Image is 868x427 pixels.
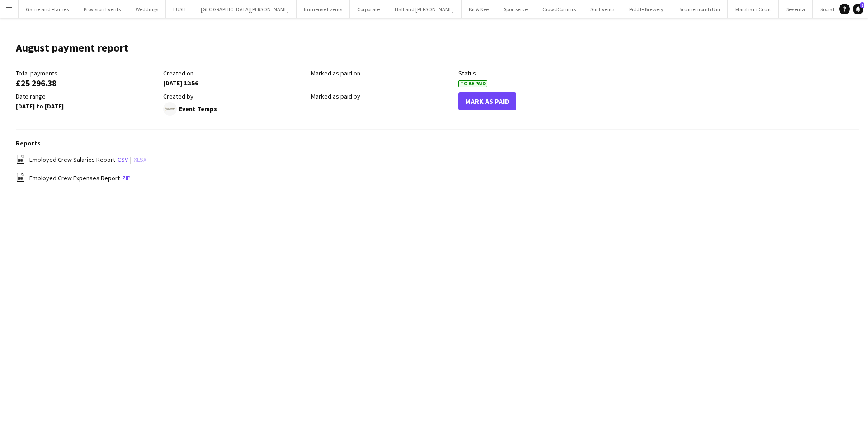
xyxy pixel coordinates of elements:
[16,102,159,110] div: [DATE] to [DATE]
[29,174,120,182] span: Employed Crew Expenses Report
[458,92,516,110] button: Mark As Paid
[16,79,159,87] div: £25 296.38
[728,0,779,18] button: Marsham Court
[387,0,462,18] button: Hall and [PERSON_NAME]
[458,69,601,77] div: Status
[163,102,306,116] div: Event Temps
[583,0,622,18] button: Stir Events
[535,0,583,18] button: CrowdComms
[671,0,728,18] button: Bournemouth Uni
[462,0,496,18] button: Kit & Kee
[853,4,863,14] a: 1
[297,0,350,18] button: Immense Events
[16,41,128,55] h1: August payment report
[496,0,535,18] button: Sportserve
[311,102,316,110] span: —
[16,154,859,165] div: |
[813,0,858,18] button: Social Events
[163,92,306,100] div: Created by
[622,0,671,18] button: Piddle Brewery
[16,69,159,77] div: Total payments
[860,2,864,8] span: 1
[128,0,166,18] button: Weddings
[166,0,193,18] button: LUSH
[16,92,159,100] div: Date range
[779,0,813,18] button: Seventa
[350,0,387,18] button: Corporate
[458,80,487,87] span: To Be Paid
[163,69,306,77] div: Created on
[118,155,128,164] a: csv
[193,0,297,18] button: [GEOGRAPHIC_DATA][PERSON_NAME]
[76,0,128,18] button: Provision Events
[134,155,146,164] a: xlsx
[19,0,76,18] button: Game and Flames
[29,155,115,164] span: Employed Crew Salaries Report
[311,69,454,77] div: Marked as paid on
[16,139,859,147] h3: Reports
[311,92,454,100] div: Marked as paid by
[122,174,131,182] a: zip
[311,79,316,87] span: —
[163,79,306,87] div: [DATE] 12:56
